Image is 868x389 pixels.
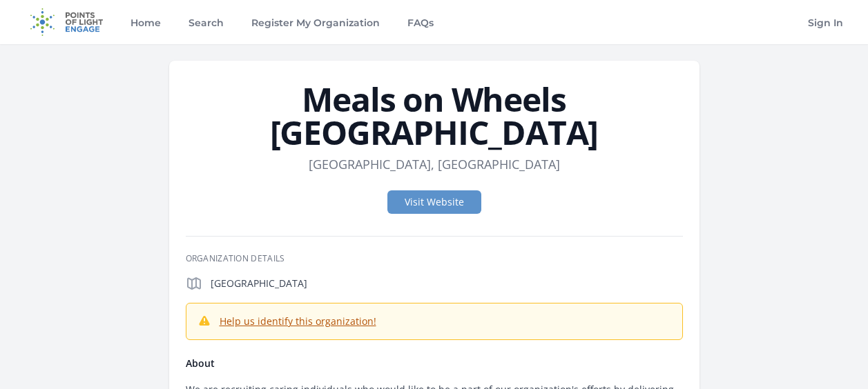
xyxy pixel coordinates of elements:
h4: About [186,357,683,370]
h3: Organization Details [186,253,683,264]
dd: [GEOGRAPHIC_DATA], [GEOGRAPHIC_DATA] [309,154,560,174]
a: Help us identify this organization! [220,315,376,328]
a: Visit Website [387,190,481,214]
p: [GEOGRAPHIC_DATA] [211,277,683,290]
h1: Meals on Wheels [GEOGRAPHIC_DATA] [186,83,683,149]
